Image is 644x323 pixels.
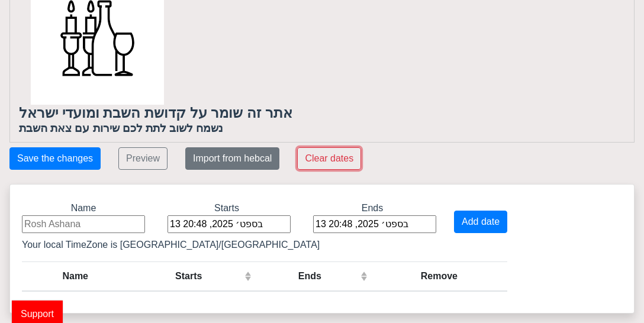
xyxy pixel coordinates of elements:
p: Your local TimeZone is [GEOGRAPHIC_DATA]/[GEOGRAPHIC_DATA] [22,238,320,252]
button: Add date [454,211,507,233]
input: Rosh Ashana [22,215,145,233]
div: Name [29,269,121,283]
div: Starts [136,269,241,283]
button: Preview [118,147,168,170]
strong: אתר זה שומר על קדושת השבת ומועדי ישראל [19,105,292,121]
strong: נשמח לשוב לתת לכם שירות עם צאת השבת [19,122,223,134]
div: Name [13,201,154,233]
button: Import from hebcal [185,147,279,170]
div: Ends [262,269,358,283]
button: Save the changes [9,147,101,170]
button: Clear dates [297,147,361,170]
div: Remove [378,269,500,283]
div: Starts [154,201,300,233]
div: Ends [300,201,445,233]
